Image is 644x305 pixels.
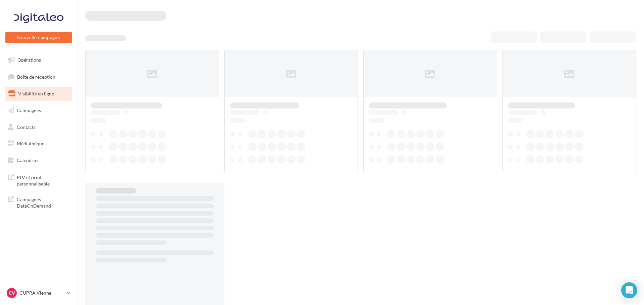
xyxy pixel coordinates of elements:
span: CV [9,290,15,296]
span: Calendrier [17,157,39,163]
a: CV CUPRA Vienne [5,287,72,299]
a: Contacts [4,120,73,134]
a: Opérations [4,53,73,67]
button: Nouvelle campagne [5,32,72,43]
span: Campagnes [17,107,41,113]
span: Campagnes DataOnDemand [17,195,69,209]
span: PLV et print personnalisable [17,173,69,187]
span: Opérations [17,57,41,63]
a: Campagnes [4,103,73,118]
div: Open Intercom Messenger [621,282,637,298]
a: PLV et print personnalisable [4,170,73,190]
p: CUPRA Vienne [19,290,64,296]
a: Médiathèque [4,137,73,151]
a: Boîte de réception [4,70,73,84]
span: Boîte de réception [17,74,55,79]
a: Calendrier [4,153,73,167]
span: Contacts [17,124,36,130]
span: Visibilité en ligne [18,91,54,96]
a: Visibilité en ligne [4,87,73,101]
span: Médiathèque [17,141,44,146]
a: Campagnes DataOnDemand [4,192,73,212]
